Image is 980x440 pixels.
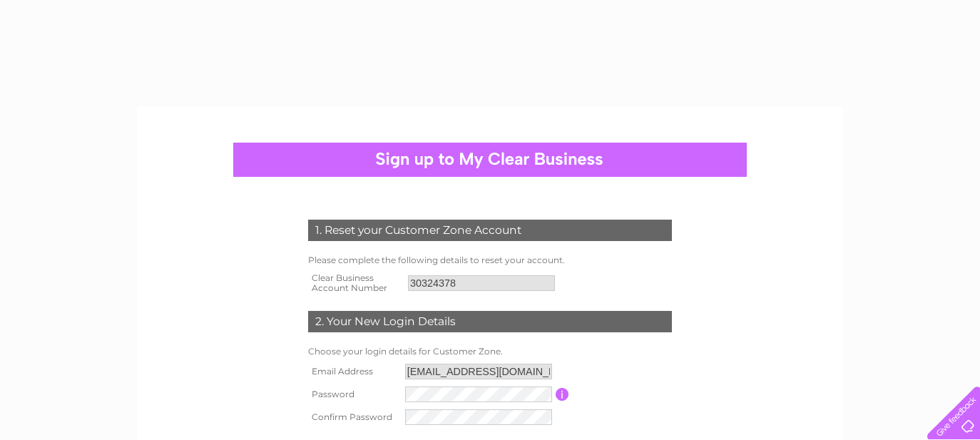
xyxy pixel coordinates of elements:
[305,383,402,406] th: Password
[305,360,402,383] th: Email Address
[308,220,672,241] div: 1. Reset your Customer Zone Account
[305,252,675,269] td: Please complete the following details to reset your account.
[305,269,404,297] th: Clear Business Account Number
[305,406,402,429] th: Confirm Password
[305,343,675,360] td: Choose your login details for Customer Zone.
[556,388,569,401] input: Information
[308,311,672,332] div: 2. Your New Login Details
